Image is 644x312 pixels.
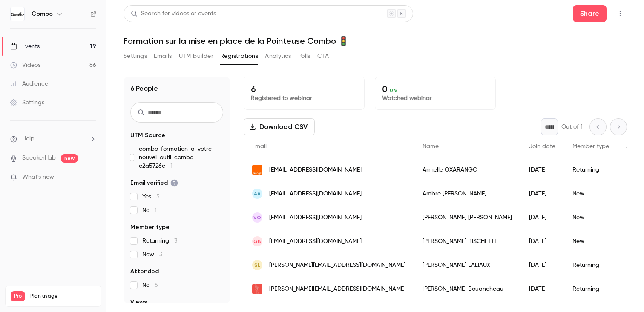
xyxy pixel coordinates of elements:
div: [DATE] [520,206,564,229]
div: Events [10,42,40,51]
span: Aa [254,190,261,198]
div: New [564,229,618,253]
div: Armelle OXARANGO [414,158,520,182]
div: [DATE] [520,277,564,301]
div: Videos [10,61,40,69]
span: Plan usage [30,293,96,300]
h1: 6 People [130,83,158,94]
span: Member type [572,143,609,149]
div: New [564,182,618,206]
span: Yes [142,192,160,201]
li: help-dropdown-opener [10,135,96,143]
h6: Combo [32,10,53,18]
span: Views [130,298,147,306]
button: Analytics [265,49,291,63]
img: wanadoo.fr [252,165,262,175]
span: No [142,281,158,289]
button: Registrations [220,49,258,63]
div: Returning [564,253,618,277]
span: GB [253,238,261,245]
button: Download CSV [244,118,315,135]
div: [PERSON_NAME] BISCHETTI [414,229,520,253]
span: [PERSON_NAME][EMAIL_ADDRESS][DOMAIN_NAME] [269,261,405,270]
span: 6 [155,282,158,288]
button: Polls [298,49,310,63]
p: 0 [382,84,489,94]
div: [PERSON_NAME] LALIAUX [414,253,520,277]
span: Email [252,143,267,149]
span: combo-formation-a-votre-nouvel-outil-combo-c2a5726e [139,145,223,170]
span: Join date [529,143,555,149]
span: Help [22,135,34,143]
span: New [142,250,162,259]
button: Share [573,5,607,22]
div: [DATE] [520,158,564,182]
img: ninkasi.fr [252,284,262,294]
iframe: Noticeable Trigger [86,174,96,181]
p: 6 [251,84,357,94]
div: [DATE] [520,253,564,277]
span: Attended [130,267,159,276]
div: Returning [564,158,618,182]
span: 3 [174,238,177,244]
span: 1 [170,163,172,169]
span: VO [253,214,261,221]
span: Returning [142,237,177,245]
span: [PERSON_NAME][EMAIL_ADDRESS][DOMAIN_NAME] [269,285,405,294]
div: Ambre [PERSON_NAME] [414,182,520,206]
div: Audience [10,80,48,88]
div: New [564,206,618,229]
span: Pro [11,291,25,301]
span: UTM Source [130,131,165,140]
span: [EMAIL_ADDRESS][DOMAIN_NAME] [269,189,362,198]
span: 5 [156,194,160,200]
button: Settings [124,49,147,63]
div: [DATE] [520,182,564,206]
span: SL [254,261,260,269]
button: UTM builder [179,49,213,63]
button: Emails [154,49,172,63]
p: Registered to webinar [251,94,357,103]
span: [EMAIL_ADDRESS][DOMAIN_NAME] [269,237,362,246]
span: What's new [22,173,54,182]
div: Returning [564,277,618,301]
h1: Formation sur la mise en place de la Pointeuse Combo 🚦 [124,36,627,46]
p: Out of 1 [561,123,583,131]
span: 1 [155,207,157,213]
span: No [142,206,157,215]
span: 3 [159,252,162,258]
span: [EMAIL_ADDRESS][DOMAIN_NAME] [269,166,362,175]
span: Email verified [130,179,178,187]
a: SpeakerHub [22,154,56,163]
div: [DATE] [520,229,564,253]
div: [PERSON_NAME] Bouancheau [414,277,520,301]
div: Settings [10,98,44,107]
span: Name [423,143,439,149]
span: new [61,154,78,163]
span: 0 % [390,87,397,93]
img: Combo [11,7,24,21]
span: Member type [130,223,170,232]
div: [PERSON_NAME] [PERSON_NAME] [414,206,520,229]
button: CTA [317,49,329,63]
span: [EMAIL_ADDRESS][DOMAIN_NAME] [269,213,362,222]
p: Watched webinar [382,94,489,103]
div: Search for videos or events [131,9,216,18]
